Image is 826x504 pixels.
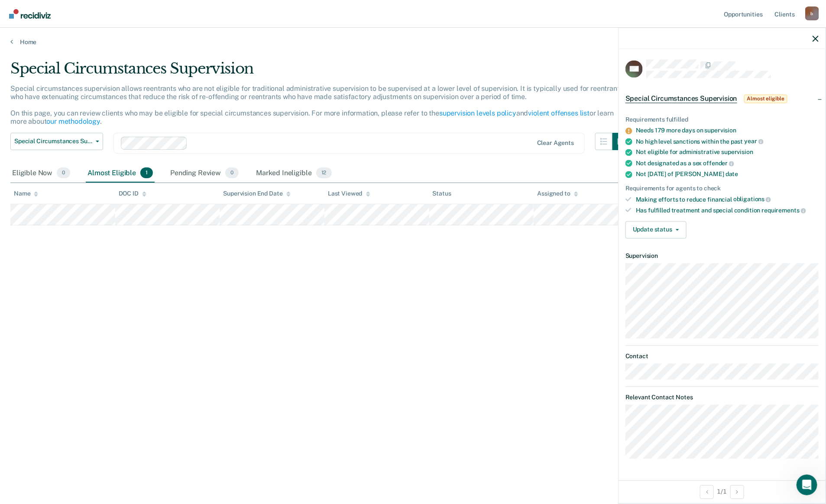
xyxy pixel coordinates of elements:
[805,6,819,20] button: Profile dropdown button
[636,149,819,156] div: Not eligible for administrative
[625,221,687,238] button: Update status
[619,85,826,112] div: Special Circumstances SupervisionAlmost eligible
[14,190,38,197] div: Name
[726,170,738,177] span: date
[730,485,744,499] button: Next Opportunity
[636,196,819,203] div: Making efforts to reduce financial
[10,38,816,46] a: Home
[636,207,819,215] div: Has fulfilled treatment and special condition
[625,353,819,360] dt: Contact
[439,109,516,117] a: supervision levels policy
[625,94,737,103] span: Special Circumstances Supervision
[14,138,92,145] span: Special Circumstances Supervision
[119,190,146,197] div: DOC ID
[636,170,819,178] div: Not [DATE] of [PERSON_NAME]
[744,94,787,103] span: Almost eligible
[619,480,826,503] div: 1 / 1
[636,160,819,167] div: Not designated as a sex
[10,60,630,84] div: Special Circumstances Supervision
[254,164,333,183] div: Marked Ineligible
[46,117,100,125] a: our methodology
[700,485,714,499] button: Previous Opportunity
[537,190,578,197] div: Assigned to
[10,164,72,183] div: Eligible Now
[316,167,332,179] span: 12
[140,167,153,179] span: 1
[636,138,819,145] div: No high level sanctions within the past
[636,127,819,134] div: Needs 179 more days on supervision
[86,164,155,183] div: Almost Eligible
[328,190,370,197] div: Last Viewed
[625,394,819,401] dt: Relevant Contact Notes
[625,252,819,260] dt: Supervision
[722,149,753,156] span: supervision
[9,9,51,19] img: Recidiviz
[10,84,623,126] p: Special circumstances supervision allows reentrants who are not eligible for traditional administ...
[433,190,451,197] div: Status
[733,196,771,203] span: obligations
[762,207,806,214] span: requirements
[528,109,590,117] a: violent offenses list
[805,6,819,20] div: b
[223,190,290,197] div: Supervision End Date
[537,139,574,147] div: Clear agents
[225,167,239,179] span: 0
[625,116,819,123] div: Requirements fulfilled
[797,475,817,495] iframe: Intercom live chat
[703,160,735,167] span: offender
[744,138,763,145] span: year
[57,167,70,179] span: 0
[168,164,240,183] div: Pending Review
[625,185,819,192] div: Requirements for agents to check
